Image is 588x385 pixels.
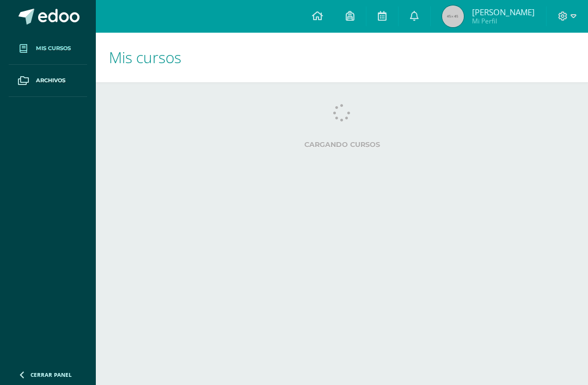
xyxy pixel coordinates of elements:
span: Cerrar panel [30,371,72,378]
a: Mis cursos [9,33,87,65]
span: Mis cursos [109,47,181,68]
label: Cargando cursos [118,140,566,149]
img: 45x45 [442,5,464,27]
span: [PERSON_NAME] [472,7,535,17]
span: Archivos [36,76,65,85]
a: Archivos [9,65,87,97]
span: Mis cursos [36,44,71,53]
span: Mi Perfil [472,16,535,26]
